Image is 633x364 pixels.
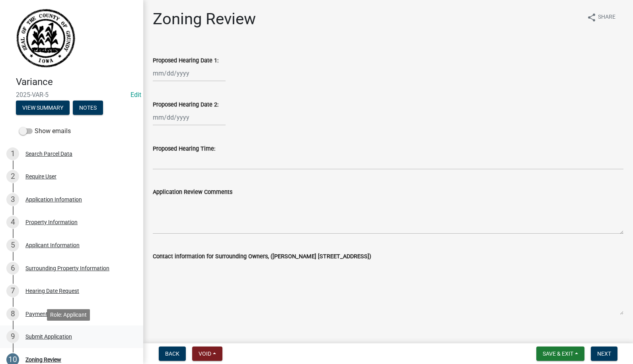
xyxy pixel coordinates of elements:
div: 8 [6,308,19,320]
div: Applicant Information [25,242,80,248]
span: 2025-VAR-5 [16,91,127,99]
div: 7 [6,285,19,297]
div: 3 [6,193,19,206]
h4: Variance [16,76,137,88]
img: Grundy County, Iowa [16,8,76,68]
span: Back [165,350,179,357]
label: Proposed Hearing Date 1: [153,58,218,64]
button: Notes [73,101,103,115]
div: 9 [6,330,19,343]
div: 6 [6,262,19,275]
h1: Zoning Review [153,10,256,29]
button: Back [159,347,186,361]
div: 4 [6,216,19,228]
input: mm/dd/yyyy [153,109,226,126]
a: Edit [130,91,141,99]
div: Payment [25,311,48,317]
input: mm/dd/yyyy [153,65,226,81]
label: Proposed Hearing Date 2: [153,102,218,108]
span: Save & Exit [543,350,573,357]
div: 2 [6,170,19,183]
div: Hearing Date Request [25,288,79,294]
wm-modal-confirm: Summary [16,105,70,111]
label: Show emails [19,126,71,136]
wm-modal-confirm: Notes [73,105,103,111]
button: Next [591,347,617,361]
div: Surrounding Property Information [25,265,109,271]
div: Submit Application [25,334,72,339]
label: Proposed Hearing Time: [153,146,215,152]
div: Role: Applicant [47,309,90,321]
div: Require User [25,174,56,179]
button: shareShare [580,10,622,25]
i: share [587,13,596,22]
button: View Summary [16,101,70,115]
button: Void [192,347,222,361]
button: Save & Exit [536,347,584,361]
span: Share [598,13,615,22]
label: Contact information for Surrounding Owners, ([PERSON_NAME] [STREET_ADDRESS]) [153,254,371,259]
div: Property Information [25,219,78,225]
wm-modal-confirm: Edit Application Number [130,91,141,99]
span: Next [597,350,611,357]
div: 5 [6,239,19,252]
div: Zoning Review [25,357,61,362]
div: Application Infomation [25,197,82,202]
div: Search Parcel Data [25,151,72,157]
span: Void [199,350,211,357]
label: Application Review Comments [153,190,232,195]
div: 1 [6,147,19,160]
